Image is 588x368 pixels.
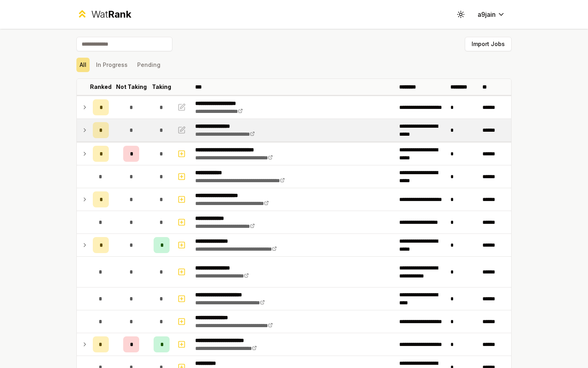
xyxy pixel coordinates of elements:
[116,83,147,91] p: Not Taking
[76,58,90,72] button: All
[108,8,131,20] span: Rank
[465,37,512,51] button: Import Jobs
[90,83,112,91] p: Ranked
[93,58,131,72] button: In Progress
[134,58,164,72] button: Pending
[152,83,171,91] p: Taking
[471,7,512,22] button: a9jain
[91,8,131,21] div: Wat
[478,10,496,19] span: a9jain
[76,8,131,21] a: WatRank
